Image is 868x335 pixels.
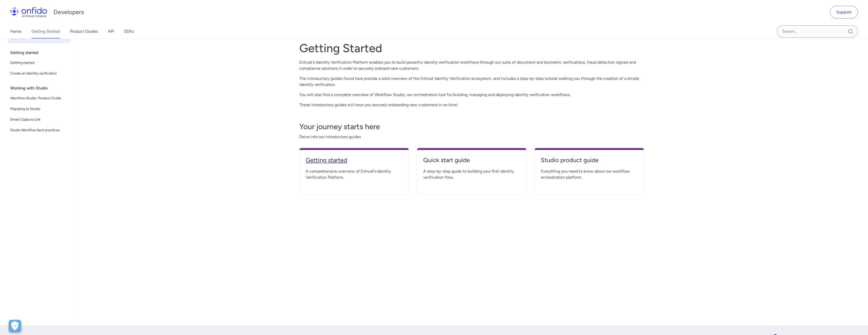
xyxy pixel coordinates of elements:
span: Create an identity verification [10,70,69,77]
div: Cookie Preferences [9,320,21,332]
p: You will also find a complete overview of Workflow Studio, our orchestration tool for building, m... [299,92,644,98]
span: Workflow Studio: Product Guide [10,95,69,101]
img: Onfido Logo [10,7,47,17]
a: Quick start guide [423,156,520,168]
a: Create an identity verification [8,68,71,79]
a: Getting Started [31,24,60,39]
input: Onfido search input field [777,25,858,38]
span: Everything you need to know about our workflow orchestration platform. [541,168,638,180]
a: Migrating to Studio [8,104,71,114]
div: Getting started [10,48,73,58]
a: Product Guides [70,24,98,39]
span: Getting started [10,60,69,66]
h4: Getting started [306,156,402,164]
span: A step-by-step guide to building your first identity verification flow. [423,168,520,180]
p: Entrust's Identity Verification Platform enables you to build powerful identity verification work... [299,59,644,71]
a: Studio product guide [541,156,638,168]
button: Open Preferences [9,320,21,332]
a: Getting started [306,156,402,168]
h1: Getting Started [299,41,644,55]
a: Studio Workflow best practices [8,125,71,135]
span: Smart Capture Link [10,117,69,123]
a: Smart Capture Link [8,115,71,125]
span: Delve into our introductory guides [299,134,644,140]
span: A comprehensive overview of Entrust’s Identity Verification Platform. [306,168,402,180]
a: Getting started [8,58,71,68]
h4: Studio product guide [541,156,638,164]
div: Working with Studio [10,83,73,93]
span: Studio Workflow best practices [10,127,69,133]
a: Home [10,24,21,39]
h1: Developers [53,8,84,16]
span: Migrating to Studio [10,106,69,112]
h4: Quick start guide [423,156,520,164]
a: API [108,24,114,39]
a: Support [830,6,858,18]
p: These introductory guides will have you securely onboarding new customers in no time! [299,102,644,108]
h3: Your journey starts here [299,122,644,132]
a: SDKs [124,24,134,39]
a: Workflow Studio: Product Guide [8,93,71,103]
p: The introductory guides found here provide a solid overview of the Entrust Identity Verification ... [299,76,644,88]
